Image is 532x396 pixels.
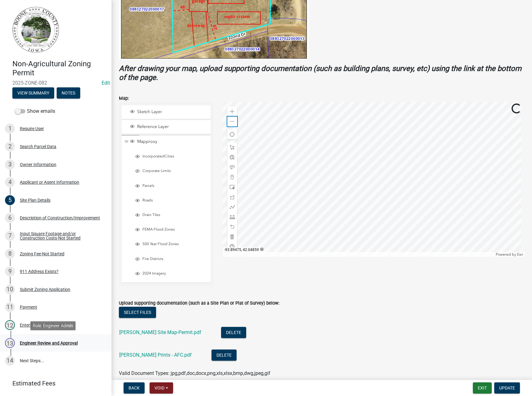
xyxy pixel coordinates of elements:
[124,382,145,394] button: Back
[127,194,210,208] li: Roads
[141,227,208,232] span: FEMA Flood Zones
[221,327,246,338] button: Delete
[141,169,208,174] span: Corporate Limits
[122,105,211,119] li: Sketch Layer
[5,356,15,366] div: 14
[5,320,15,330] div: 12
[134,213,208,219] div: Drain Tiles
[141,213,208,218] span: Drain Tiles
[5,249,15,259] div: 8
[211,350,237,361] button: Delete
[12,80,99,86] span: 2025-ZONE-082
[12,59,107,77] h4: Non-Agricultural Zoning Permit
[12,91,54,96] wm-modal-confirm: Summary
[129,385,140,390] span: Back
[20,144,56,149] div: Search Parcel Data
[20,269,59,274] div: 911 Address Exists?
[494,382,520,394] button: Update
[129,109,208,115] div: Sketch Layer
[124,139,129,145] span: Collapse
[20,341,78,345] div: Engineer Review and Approval
[134,154,208,160] div: IncorporatedCities
[127,267,210,281] li: 2024 Imagery
[122,135,211,283] li: Mapproxy
[134,242,208,248] div: 500 Year Flood Zones
[141,257,208,262] span: Fire Districts
[119,301,279,306] label: Upload supporting documentation (such as a Site Plan or Plat of Survey) below:
[127,180,210,193] li: Parcels
[119,329,201,335] a: [PERSON_NAME] Site Map-Permit.pdf
[57,91,80,96] wm-modal-confirm: Notes
[20,323,67,327] div: EnterPaymentInRegister
[127,209,210,222] li: Drain Tiles
[20,287,70,292] div: Submit Zoning Application
[5,213,15,223] div: 6
[473,382,492,394] button: Exit
[129,139,208,145] div: Mapproxy
[136,139,208,144] span: Mapproxy
[221,330,246,336] wm-modal-confirm: Delete Document
[119,352,192,358] a: [PERSON_NAME] Prints - AFC.pdf
[5,195,15,205] div: 5
[5,302,15,312] div: 11
[119,307,156,318] button: Select files
[155,385,164,390] span: Void
[136,109,208,115] span: Sketch Layer
[141,242,208,247] span: 500 Year Flood Zones
[150,382,173,394] button: Void
[119,370,270,376] span: Valid Document Types: jpg,pdf,doc,docx,png,xls,xlsx,bmp,dwg,jpeg,gif
[227,130,237,139] div: Find my location
[57,87,80,99] button: Notes
[20,305,37,309] div: Payment
[211,353,237,359] wm-modal-confirm: Delete Document
[20,162,56,167] div: Owner Information
[5,124,15,134] div: 1
[12,7,59,53] img: Boone County, Iowa
[102,80,110,86] a: Edit
[499,385,515,390] span: Update
[227,117,237,126] div: Zoom out
[102,80,110,86] wm-modal-confirm: Edit Application Number
[119,64,521,82] strong: After drawing your map, upload supporting documentation (such as building plans, survey, etc) usi...
[127,238,210,252] li: 500 Year Flood Zones
[127,165,210,178] li: Corporate Limits
[20,198,50,202] div: Site Plan Details
[134,198,208,204] div: Roads
[494,252,525,257] div: Powered by
[5,160,15,169] div: 3
[227,107,237,117] div: Zoom in
[134,271,208,277] div: 2024 Imagery
[141,183,208,188] span: Parcels
[141,271,208,276] span: 2024 Imagery
[122,120,211,134] li: Reference Layer
[134,183,208,190] div: Parcels
[12,87,54,99] button: View Summary
[127,223,210,237] li: FEMA Flood Zones
[20,180,79,184] div: Applicant or Agent Information
[20,252,64,256] div: Zoning Fee-Not Started
[15,108,55,115] label: Show emails
[5,231,15,241] div: 7
[5,338,15,348] div: 13
[5,377,102,389] a: Estimated Fees
[136,124,208,130] span: Reference Layer
[20,216,100,220] div: Description of Construction/Improvement
[119,96,129,101] label: Map:
[121,104,211,284] ul: Layer List
[127,253,210,266] li: Fire Districts
[20,231,102,240] div: Input Square Footage and/or Construction Costs-Not Started
[5,142,15,152] div: 2
[141,198,208,203] span: Roads
[5,177,15,187] div: 4
[20,126,44,131] div: Require User
[5,284,15,294] div: 10
[134,169,208,175] div: Corporate Limits
[517,252,523,257] a: Esri
[129,124,208,130] div: Reference Layer
[141,154,208,159] span: IncorporatedCities
[30,321,76,330] div: Role: Engineer Admin
[134,227,208,233] div: FEMA Flood Zones
[5,266,15,276] div: 9
[127,150,210,164] li: IncorporatedCities
[134,257,208,263] div: Fire Districts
